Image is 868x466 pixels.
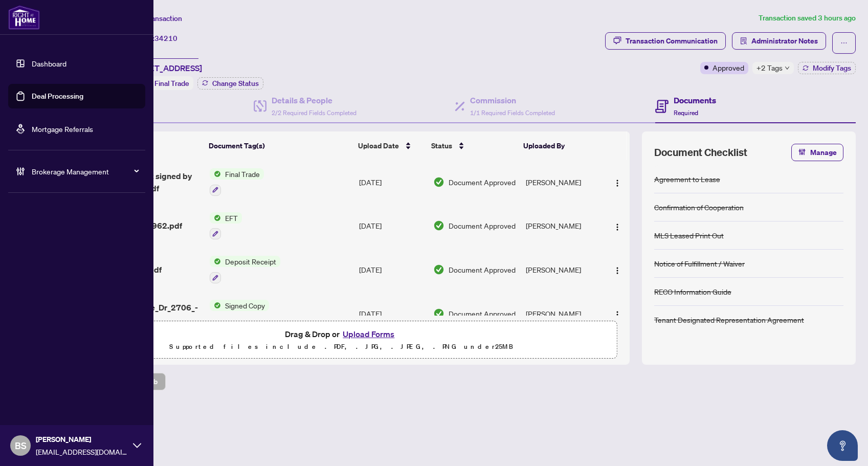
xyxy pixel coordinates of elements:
a: Dashboard [32,59,66,68]
span: ellipsis [840,39,848,47]
img: Status Icon [210,256,221,267]
span: [PERSON_NAME] [36,434,128,445]
img: Logo [613,223,621,231]
span: [EMAIL_ADDRESS][DOMAIN_NAME] [36,446,128,457]
td: [PERSON_NAME] [522,204,604,248]
button: Transaction Communication [605,32,726,50]
span: Document Approved [449,308,516,319]
span: Final Trade [154,79,189,88]
span: +2 Tags [756,62,783,74]
td: [DATE] [355,204,429,248]
button: Upload Forms [340,327,397,341]
div: Agreement to Lease [654,173,720,185]
span: Deposit Receipt [221,256,280,267]
span: 34210 [154,34,177,43]
img: Document Status [433,220,444,231]
span: Change Status [212,80,259,87]
img: Logo [613,179,621,187]
td: [PERSON_NAME] [522,160,604,204]
span: Final Trade [221,168,264,180]
span: Upload Date [358,140,399,151]
span: solution [740,37,747,45]
button: Status IconDeposit Receipt [210,256,280,283]
div: Confirmation of Cooperation [654,202,744,213]
button: Change Status [197,77,263,90]
img: Logo [613,310,621,319]
img: Status Icon [210,168,221,180]
td: [DATE] [355,248,429,292]
p: Supported files include .PDF, .JPG, .JPEG, .PNG under 25 MB [72,341,611,353]
div: Notice of Fulfillment / Waiver [654,258,745,269]
img: logo [8,5,40,30]
span: Drag & Drop or [285,327,397,341]
span: View Transaction [127,14,182,23]
span: Document Approved [449,176,516,188]
span: 2/2 Required Fields Completed [272,109,357,117]
span: Manage [810,144,837,161]
a: Mortgage Referrals [32,124,93,134]
img: Status Icon [210,300,221,311]
button: Status IconFinal Trade [210,168,264,196]
span: Approved [713,62,744,73]
td: [DATE] [355,292,429,336]
div: Tenant Designated Representation Agreement [654,314,804,325]
img: Status Icon [210,212,221,224]
div: Transaction Communication [626,33,718,49]
img: Logo [613,267,621,275]
div: Status: [127,76,193,90]
button: Status IconSigned Copy [210,300,283,327]
span: Document Checklist [654,145,747,160]
span: BS [15,438,27,453]
span: Document Approved [449,220,516,231]
button: Administrator Notes [732,32,826,50]
button: Modify Tags [798,62,856,74]
button: Logo [609,217,626,234]
div: RECO Information Guide [654,286,731,297]
span: Document Approved [449,264,516,275]
button: Manage [791,144,843,161]
button: Logo [609,174,626,190]
td: [PERSON_NAME] [522,248,604,292]
th: Document Tag(s) [205,131,353,160]
button: Status IconEFT [210,212,242,240]
span: Modify Tags [813,64,851,72]
h4: Details & People [272,94,357,106]
span: EFT [221,212,242,224]
span: 1/1 Required Fields Completed [470,109,555,117]
div: MLS Leased Print Out [654,230,724,241]
a: Deal Processing [32,92,83,101]
span: Required [674,109,698,117]
span: Brokerage Management [32,166,138,177]
th: Uploaded By [519,131,600,160]
span: down [785,65,790,71]
span: Drag & Drop orUpload FormsSupported files include .PDF, .JPG, .JPEG, .PNG under25MB [66,321,617,359]
td: [DATE] [355,160,429,204]
button: Open asap [827,430,858,461]
span: Status [431,140,452,151]
span: Administrator Notes [751,33,818,49]
th: Upload Date [354,131,428,160]
td: [PERSON_NAME] [522,292,604,336]
img: Document Status [433,264,444,275]
th: Status [427,131,519,160]
img: Document Status [433,308,444,319]
button: Logo [609,261,626,278]
h4: Documents [674,94,716,106]
span: [STREET_ADDRESS] [127,62,202,74]
h4: Commission [470,94,555,106]
span: Signed Copy [221,300,269,311]
img: Document Status [433,176,444,188]
article: Transaction saved 3 hours ago [759,12,856,24]
button: Logo [609,305,626,322]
